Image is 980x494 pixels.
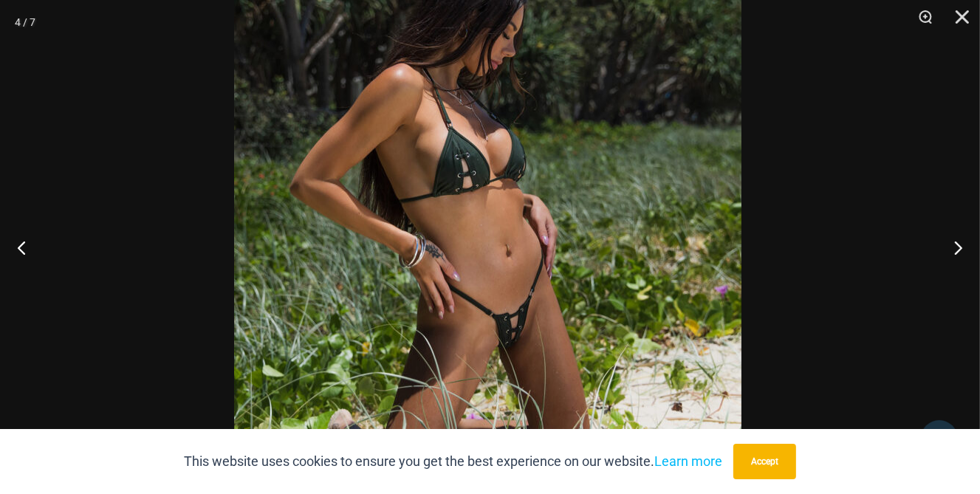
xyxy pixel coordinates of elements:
a: Learn more [654,453,722,469]
p: This website uses cookies to ensure you get the best experience on our website. [184,450,722,473]
div: 4 / 7 [15,11,35,33]
button: Next [925,210,980,284]
button: Accept [733,444,796,479]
